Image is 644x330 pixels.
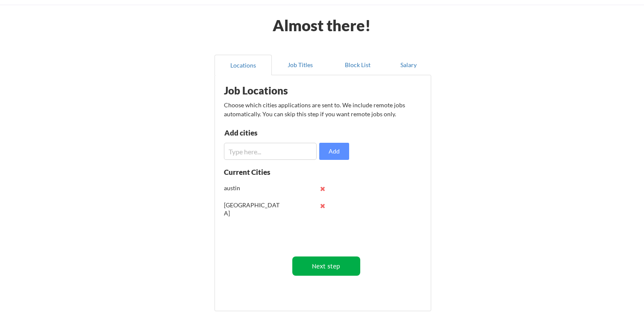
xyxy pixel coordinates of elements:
input: Type here... [224,143,317,160]
button: Job Titles [272,55,329,75]
div: Add cities [224,129,313,136]
div: Choose which cities applications are sent to. We include remote jobs automatically. You can skip ... [224,100,421,118]
div: austin [224,184,280,192]
button: Block List [329,55,386,75]
button: Salary [386,55,431,75]
button: Next step [292,256,360,276]
div: Almost there! [262,18,381,33]
button: Add [319,143,349,160]
div: Job Locations [224,85,332,96]
div: [GEOGRAPHIC_DATA] [224,201,280,218]
button: Locations [215,55,272,75]
div: Current Cities [224,168,289,176]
